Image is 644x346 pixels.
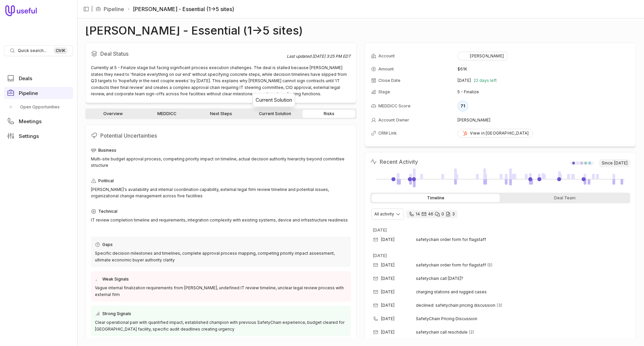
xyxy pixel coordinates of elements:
[373,228,387,233] time: [DATE]
[81,4,91,14] button: Collapse sidebar
[378,66,394,72] span: Amount
[378,131,397,136] span: CRM Link
[370,158,418,166] h2: Recent Activity
[91,48,287,59] h2: Deal Status
[91,146,351,154] div: Business
[373,253,387,258] time: [DATE]
[18,48,47,53] span: Quick search...
[416,289,487,295] span: charging stations and rugged cases
[91,64,351,97] div: Currently at 5 - Finalize stage but facing significant process execution challenges. The deal is ...
[91,207,351,215] div: Technical
[91,156,351,169] div: Multi-site budget approval process, competing priority impact on timeline, actual decision author...
[416,276,463,281] span: safetychain call [DATE]?
[458,64,630,75] td: $61K
[381,289,394,295] time: [DATE]
[458,115,630,126] td: [PERSON_NAME]
[469,330,474,335] span: 2 emails in thread
[381,237,394,242] time: [DATE]
[95,241,347,249] div: Gaps
[501,194,629,202] div: Deal Team
[474,78,497,83] span: 22 days left
[416,303,495,308] span: declined: safetychain pricing discussion
[141,110,193,118] a: MEDDICC
[416,316,620,322] span: SafetyChain Pricing Discussion
[287,54,351,59] div: Last updated
[458,78,471,83] time: [DATE]
[381,276,394,281] time: [DATE]
[95,250,347,263] div: Specific decision milestones and timelines, complete approval process mapping, competing priority...
[91,130,351,141] h2: Potential Uncertainties
[416,237,486,242] span: safetychain order form for flagstaff
[19,91,38,96] span: Pipeline
[458,101,468,111] div: 71
[381,316,394,322] time: [DATE]
[458,87,630,97] td: 5 - Finalize
[91,177,351,185] div: Political
[195,110,247,118] a: Next Steps
[303,110,355,118] a: Risks
[416,262,486,268] span: safetychain order form for flagstaff
[85,27,303,35] h1: [PERSON_NAME] - Essential (1->5 sites)
[462,131,529,136] div: View in [GEOGRAPHIC_DATA]
[256,96,292,104] div: Current Solution
[416,330,468,335] span: safetychain call reschdule
[487,262,492,268] span: 5 emails in thread
[4,115,73,127] a: Meetings
[91,5,93,13] span: |
[91,186,351,199] div: [PERSON_NAME]'s availability and internal coordination capability, external legal firm review tim...
[381,262,394,268] time: [DATE]
[4,102,73,112] div: Pipeline submenu
[104,5,124,13] a: Pipeline
[4,130,73,142] a: Settings
[91,217,351,224] div: IT review completion timeline and requirements, integration complexity with existing systems, dev...
[497,303,502,308] span: 3 emails in thread
[378,103,411,109] span: MEDDICC Score
[19,134,39,139] span: Settings
[458,52,508,60] button: [PERSON_NAME]
[95,285,347,298] div: Vague internal finalization requirements from [PERSON_NAME], undefined IT review timeline, unclea...
[458,129,533,138] a: View in [GEOGRAPHIC_DATA]
[4,87,73,99] a: Pipeline
[381,303,394,308] time: [DATE]
[378,53,395,59] span: Account
[19,119,42,124] span: Meetings
[381,330,394,335] time: [DATE]
[4,72,73,84] a: Deals
[54,47,67,54] kbd: Ctrl K
[462,53,504,59] div: [PERSON_NAME]
[87,110,139,118] a: Overview
[378,117,409,123] span: Account Owner
[95,319,347,332] div: Clear operational pain with quantified impact, established champion with previous SafetyChain exp...
[599,159,630,167] span: Since
[378,78,400,83] span: Close Date
[4,102,73,112] a: Open Opportunities
[19,76,32,81] span: Deals
[372,194,500,202] div: Timeline
[312,54,351,59] time: [DATE] 3:25 PM EDT
[614,160,628,166] time: [DATE]
[95,310,347,318] div: Strong Signals
[249,110,301,118] a: Current Solution
[406,210,458,218] div: 14 calls and 46 email threads
[95,275,347,283] div: Weak Signals
[378,89,390,95] span: Stage
[127,5,234,13] li: [PERSON_NAME] - Essential (1->5 sites)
